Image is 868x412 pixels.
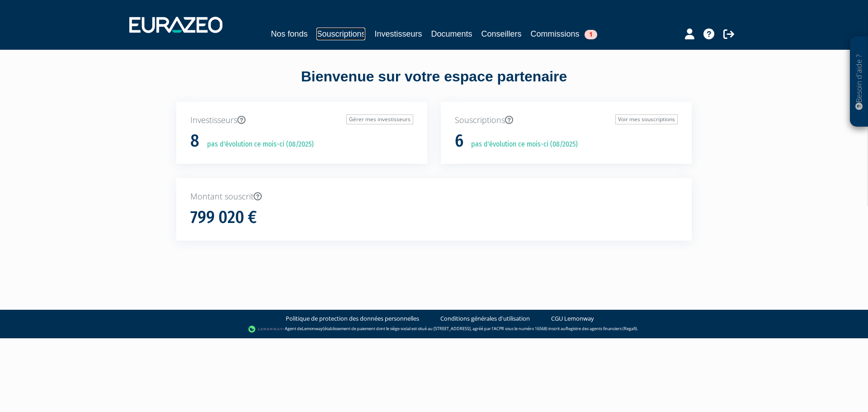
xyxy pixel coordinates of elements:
p: Montant souscrit [190,191,678,203]
a: Souscriptions [316,28,365,40]
a: Lemonway [302,326,323,331]
a: Politique de protection des données personnelles [286,314,419,323]
a: Gérer mes investisseurs [346,114,413,124]
a: Conditions générales d'utilisation [440,314,530,323]
p: Souscriptions [455,114,678,126]
h1: 8 [190,132,199,151]
a: Nos fonds [271,28,307,40]
a: Conseillers [481,28,522,40]
p: pas d'évolution ce mois-ci (08/2025) [201,139,314,150]
p: Investisseurs [190,114,413,126]
p: Besoin d'aide ? [854,41,864,123]
div: Bienvenue sur votre espace partenaire [170,66,698,102]
a: Commissions1 [531,28,597,40]
a: Documents [431,28,472,40]
div: - Agent de (établissement de paiement dont le siège social est situé au [STREET_ADDRESS], agréé p... [9,325,859,334]
a: Investisseurs [374,28,422,40]
img: logo-lemonway.png [248,325,283,334]
h1: 799 020 € [190,208,257,227]
a: CGU Lemonway [551,314,594,323]
img: 1732889491-logotype_eurazeo_blanc_rvb.png [129,17,222,33]
a: Voir mes souscriptions [615,114,678,124]
p: pas d'évolution ce mois-ci (08/2025) [465,139,578,150]
span: 1 [585,30,597,39]
h1: 6 [455,132,463,151]
a: Registre des agents financiers (Regafi) [566,326,637,331]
